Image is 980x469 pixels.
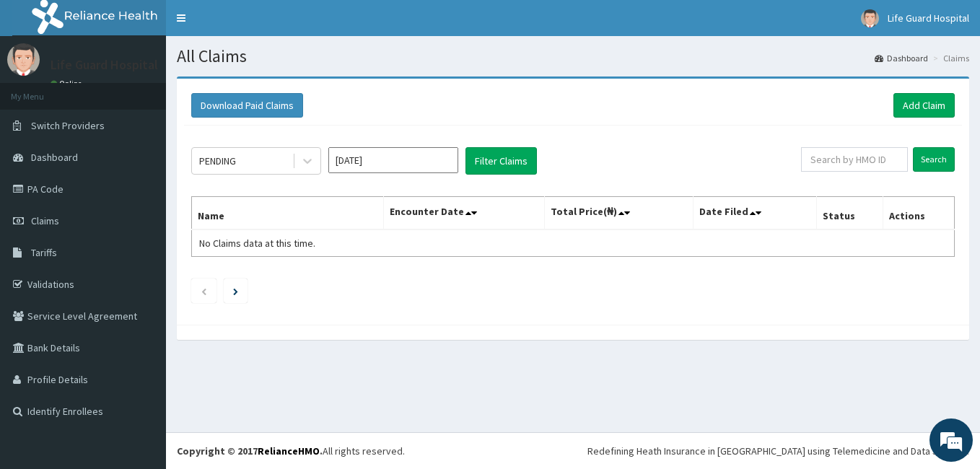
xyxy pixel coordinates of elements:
span: Life Guard Hospital [888,12,969,25]
span: Tariffs [31,246,57,259]
th: Date Filed [694,197,817,230]
footer: All rights reserved. [166,432,980,469]
a: Add Claim [893,93,955,118]
th: Encounter Date [384,197,545,230]
span: Switch Providers [31,119,105,132]
div: Redefining Heath Insurance in [GEOGRAPHIC_DATA] using Telemedicine and Data Science! [587,444,969,458]
a: Dashboard [875,52,928,64]
input: Search [913,147,955,172]
th: Status [816,197,883,230]
th: Name [192,197,384,230]
p: Life Guard Hospital [51,58,158,71]
a: Previous page [201,284,207,297]
img: User Image [861,9,879,27]
input: Select Month and Year [328,147,458,173]
th: Actions [883,197,954,230]
a: Next page [233,284,238,297]
input: Search by HMO ID [801,147,908,172]
button: Download Paid Claims [191,93,303,118]
h1: All Claims [177,47,969,66]
th: Total Price(₦) [544,197,693,230]
li: Claims [929,52,969,64]
a: Online [51,79,85,89]
div: PENDING [199,154,236,168]
span: Dashboard [31,151,78,164]
span: Claims [31,214,59,227]
img: User Image [7,43,40,76]
button: Filter Claims [465,147,537,175]
a: RelianceHMO [258,444,320,457]
strong: Copyright © 2017 . [177,444,323,457]
span: No Claims data at this time. [199,237,315,250]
